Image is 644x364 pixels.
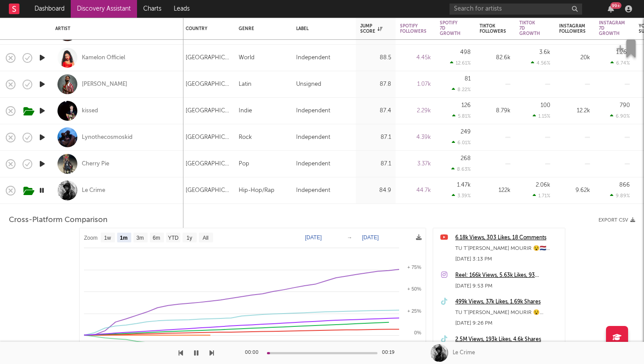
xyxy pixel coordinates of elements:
text: [DATE] [305,234,322,241]
a: 2.5M Views, 193k Likes, 4.6k Shares [455,334,560,345]
div: 8.79k [480,106,511,116]
div: 1.47k [457,182,471,188]
text: 1m [120,235,127,241]
div: 4.56 % [531,60,550,66]
text: → [347,234,352,241]
text: 3m [136,235,144,241]
div: 3.6k [539,50,550,55]
div: 249 [461,129,471,135]
div: 00:00 [245,348,263,358]
div: 4.45k [400,53,431,63]
text: Zoom [84,235,98,241]
button: 99+ [608,5,614,12]
div: 126 [461,103,471,108]
div: Rock [239,132,252,143]
div: Unsigned [296,79,321,90]
div: Instagram 7D Growth [599,20,625,36]
div: Genre [239,26,283,31]
div: Spotify Followers [400,23,427,34]
div: 498 [460,50,471,55]
div: 1.71 % [533,193,550,199]
text: YTD [168,235,178,241]
div: 87.1 [360,159,391,169]
div: Artist [55,26,175,31]
div: Country [186,26,225,31]
div: Independent [296,159,330,169]
div: 12.61 % [450,60,471,66]
text: + 75% [407,264,421,270]
a: kissed [82,107,98,115]
a: Le Crime [82,187,105,195]
a: Lynothecosmoskid [82,134,133,142]
text: + 50% [407,286,421,291]
div: [GEOGRAPHIC_DATA] [186,132,230,143]
div: 6.18k Views, 303 Likes, 18 Comments [455,233,560,243]
text: 1y [187,235,192,241]
div: 9.89 % [610,193,630,199]
a: Cherry Pie [82,160,109,168]
div: 1.07k [400,79,431,90]
button: Export CSV [598,218,635,223]
div: Tiktok 7D Growth [519,20,540,36]
a: 499k Views, 37k Likes, 1.69k Shares [455,297,560,307]
div: Pop [239,159,249,169]
div: 87.8 [360,79,391,90]
div: 00:19 [382,348,400,358]
div: 8.63 % [451,166,471,172]
text: 0% [414,330,421,335]
div: [DATE] 9:26 PM [455,318,560,329]
div: [GEOGRAPHIC_DATA] [186,185,230,196]
div: Independent [296,106,330,116]
div: Spotify 7D Growth [440,20,461,36]
div: Independent [296,132,330,143]
div: 82.6k [480,53,511,63]
text: 1w [104,235,111,241]
div: Independent [296,53,330,63]
div: Label [296,26,347,31]
div: 87.4 [360,106,391,116]
text: All [202,235,208,241]
div: TU T’[PERSON_NAME] MOURIR 😵🇳🇱« HOLLANDE » DISPONIBLE PARTOUT 🔥🏴‍☠️🔥 @TOKI ᠌ #pourtoii #musique #2... [455,307,560,318]
div: 20k [559,53,590,63]
div: 2.29k [400,106,431,116]
a: [PERSON_NAME] [82,80,127,88]
div: [DATE] 9:53 PM [455,281,560,291]
a: Kamelon Officiel [82,54,125,62]
div: 3.37k [400,159,431,169]
a: Reel: 166k Views, 5.63k Likes, 93 Comments [455,270,560,281]
div: 122k [480,185,511,196]
div: Latin [239,79,252,90]
div: [GEOGRAPHIC_DATA] [186,106,230,116]
div: Independent [296,185,330,196]
div: Tiktok Followers [480,23,506,34]
text: [DATE] [362,234,379,241]
text: + 25% [407,308,421,314]
div: 84.9 [360,185,391,196]
div: 81 [465,76,471,82]
div: 9.62k [559,185,590,196]
div: 866 [619,182,630,188]
div: 2.06k [536,182,550,188]
div: 44.7k [400,185,431,196]
div: Le Crime [453,349,475,357]
div: 88.5 [360,53,391,63]
div: Hip-Hop/Rap [239,185,274,196]
div: 87.1 [360,132,391,143]
div: Instagram Followers [559,23,586,34]
div: 790 [620,103,630,108]
div: 268 [461,156,471,161]
div: TU T’[PERSON_NAME] MOURIR 😵🇳🇱 « HOLLANDE » DISPONIBLE PARTOUT 🔥🏴‍☠️🔥#pourtoii #musique #2025 #rs3 [455,243,560,254]
span: Cross-Platform Comparison [9,215,107,226]
div: 12.2k [559,106,590,116]
div: [DATE] 3:13 PM [455,254,560,264]
div: [GEOGRAPHIC_DATA] [186,79,230,90]
div: 3.39 % [452,193,471,199]
div: 8.22 % [452,87,471,92]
